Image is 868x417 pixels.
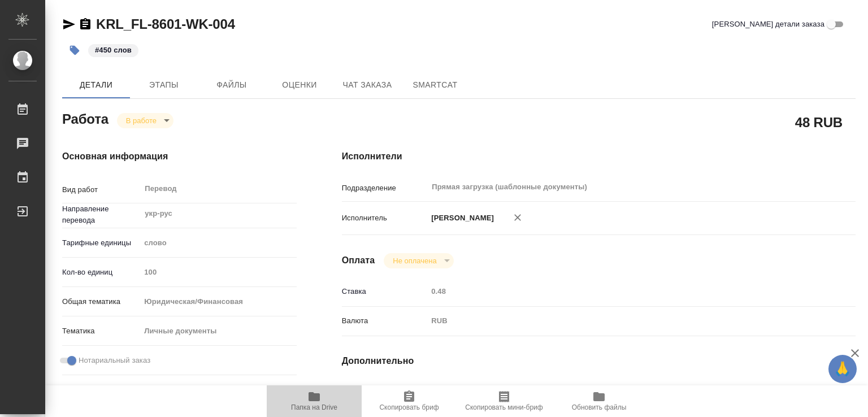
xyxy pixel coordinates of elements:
h4: Дополнительно [342,354,856,368]
div: Личные документы [140,322,296,341]
h4: Исполнители [342,150,856,163]
p: Валюта [342,315,428,327]
h4: Основная информация [62,150,297,163]
h4: Оплата [342,254,375,267]
div: Юридическая/Финансовая [140,292,296,311]
p: Тематика [62,325,140,337]
span: Папка на Drive [291,403,337,411]
input: Пустое поле [427,383,813,399]
span: Нотариальный заказ [79,355,150,366]
p: Общая тематика [62,296,140,307]
p: Ставка [342,286,428,297]
span: Обновить файлы [572,403,627,411]
p: #450 слов [95,45,132,56]
span: Файлы [205,78,259,92]
span: 450 слов [87,45,140,54]
h2: Работа [62,108,108,128]
button: 🙏 [828,355,857,383]
p: Кол-во единиц [62,267,140,278]
p: Исполнитель [342,212,428,224]
p: Тарифные единицы [62,237,140,249]
button: Скопировать мини-бриф [457,385,552,417]
button: Скопировать ссылку [79,18,92,31]
a: KRL_FL-8601-WK-004 [96,16,235,32]
p: Подразделение [342,183,428,194]
div: RUB [427,311,813,331]
div: В работе [117,113,173,128]
span: Скопировать мини-бриф [465,403,542,411]
p: Направление перевода [62,203,140,226]
div: В работе [384,253,453,268]
button: Скопировать ссылку для ЯМессенджера [62,18,76,31]
div: слово [140,233,296,253]
span: SmartCat [408,78,462,92]
button: Обновить файлы [552,385,646,417]
span: Чат заказа [340,78,394,92]
button: Не оплачена [389,256,440,266]
span: Оценки [272,78,327,92]
p: [PERSON_NAME] [427,212,494,224]
span: 🙏 [833,357,852,381]
h2: 48 RUB [795,112,843,132]
input: Пустое поле [427,283,813,299]
span: Скопировать бриф [379,403,439,411]
button: В работе [123,116,160,125]
button: Папка на Drive [267,385,362,417]
span: Этапы [137,78,191,92]
input: Пустое поле [140,264,296,280]
button: Скопировать бриф [362,385,457,417]
p: Вид работ [62,184,140,196]
span: Детали [69,78,123,92]
span: [PERSON_NAME] детали заказа [712,19,824,30]
button: Добавить тэг [62,38,87,63]
button: Удалить исполнителя [505,205,530,230]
